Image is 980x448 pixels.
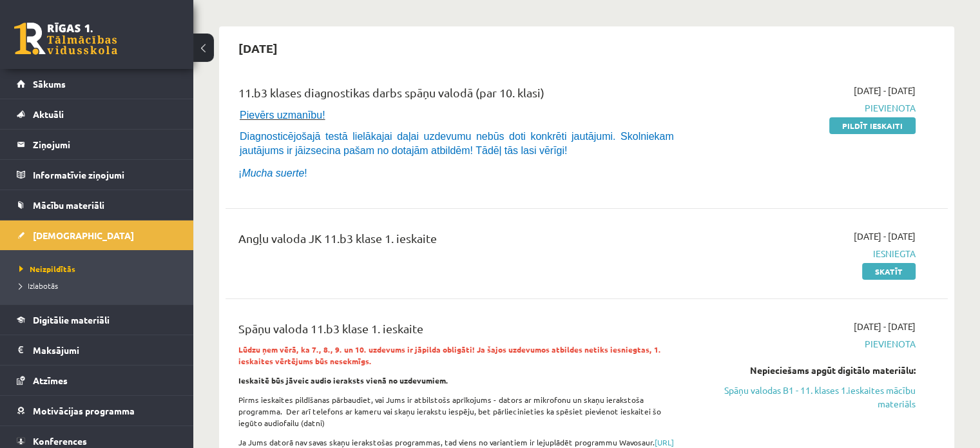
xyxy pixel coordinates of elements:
span: [DATE] - [DATE] [854,84,916,97]
span: Diagnosticējošajā testā lielākajai daļai uzdevumu nebūs doti konkrēti jautājumi. Skolniekam jautā... [240,131,674,156]
a: Pildīt ieskaiti [829,117,916,134]
legend: Ziņojumi [33,130,177,159]
span: Neizpildītās [19,264,75,274]
span: [DATE] - [DATE] [854,229,916,243]
span: Izlabotās [19,280,58,291]
a: Izlabotās [19,280,180,291]
h2: [DATE] [226,33,291,63]
span: Pievienota [703,337,916,351]
a: Spāņu valodas B1 - 11. klases 1.ieskaites mācību materiāls [703,384,916,411]
strong: Ieskaitē būs jāveic audio ieraksts vienā no uzdevumiem. [238,375,448,385]
span: Digitālie materiāli [33,314,110,326]
p: Pirms ieskaites pildīšanas pārbaudiet, vai Jums ir atbilstošs aprīkojums - dators ar mikrofonu un... [238,394,684,429]
a: [DEMOGRAPHIC_DATA] [17,220,177,250]
span: Iesniegta [703,247,916,260]
span: Pievienota [703,101,916,115]
a: Atzīmes [17,365,177,395]
a: Aktuāli [17,99,177,129]
span: Sākums [33,78,66,90]
span: Pievērs uzmanību! [240,110,325,121]
span: Konferences [33,435,87,447]
a: Digitālie materiāli [17,305,177,335]
i: Mucha suerte [242,168,304,179]
span: Motivācijas programma [33,405,135,416]
span: Atzīmes [33,375,68,386]
a: Neizpildītās [19,263,180,275]
a: Skatīt [862,263,916,280]
a: Ziņojumi [17,130,177,159]
legend: Maksājumi [33,335,177,365]
span: [DEMOGRAPHIC_DATA] [33,229,134,241]
div: Spāņu valoda 11.b3 klase 1. ieskaite [238,320,684,344]
span: Aktuāli [33,108,64,120]
div: Angļu valoda JK 11.b3 klase 1. ieskaite [238,229,684,253]
a: Informatīvie ziņojumi [17,160,177,190]
span: ¡ ! [238,168,307,179]
legend: Informatīvie ziņojumi [33,160,177,190]
span: [DATE] - [DATE] [854,320,916,333]
a: Maksājumi [17,335,177,365]
div: 11.b3 klases diagnostikas darbs spāņu valodā (par 10. klasi) [238,84,684,108]
a: Motivācijas programma [17,396,177,425]
span: Mācību materiāli [33,199,104,211]
a: Mācību materiāli [17,190,177,220]
a: Rīgas 1. Tālmācības vidusskola [14,23,117,55]
div: Nepieciešams apgūt digitālo materiālu: [703,364,916,377]
a: Sākums [17,69,177,99]
strong: Lūdzu ņem vērā, ka 7., 8., 9. un 10. uzdevums ir jāpilda obligāti! Ja šajos uzdevumos atbildes ne... [238,344,661,366]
